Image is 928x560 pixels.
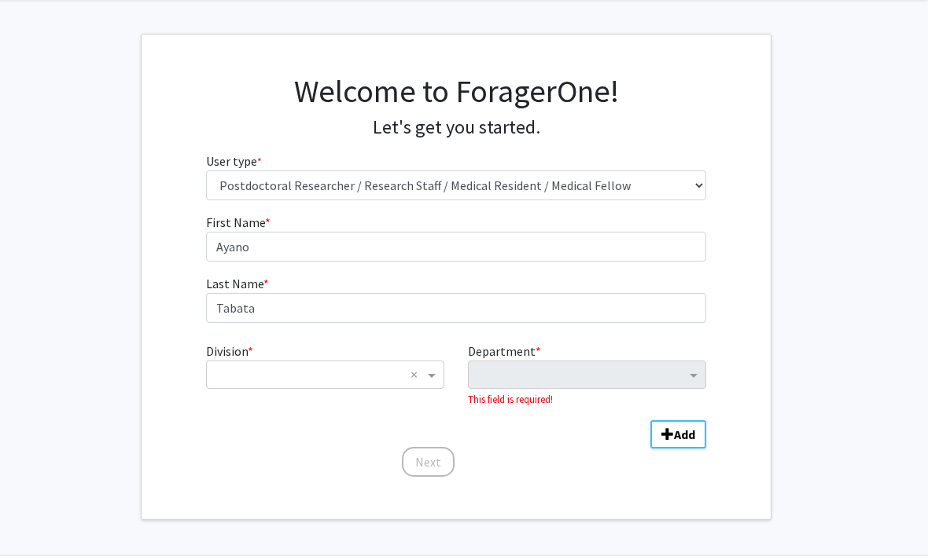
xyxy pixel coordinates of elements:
ng-select: Division [206,361,444,389]
div: Division [194,342,456,408]
h1: Welcome to ForagerOne! [206,72,707,110]
span: Clear all [411,365,424,384]
div: Department [456,342,718,408]
iframe: Chat [12,489,67,548]
h4: Let's get you started. [206,116,707,139]
label: User type [206,152,262,170]
span: Last Name [206,276,263,291]
span: First Name [206,214,265,230]
button: Next [402,447,455,477]
b: Add [674,426,695,442]
ng-select: Department [468,361,706,389]
small: This field is required! [468,393,553,405]
button: Add Division/Department [650,420,706,448]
